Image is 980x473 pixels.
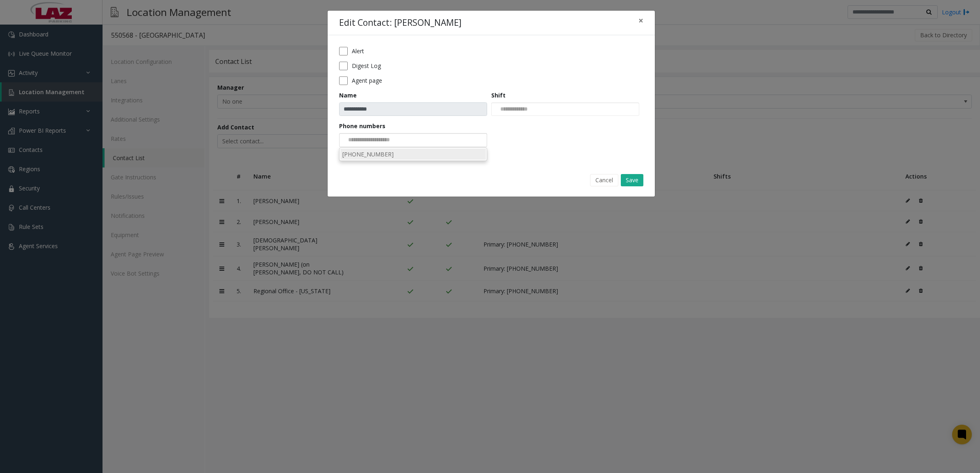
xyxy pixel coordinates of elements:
span: × [638,15,643,26]
label: Shift [491,91,506,100]
button: Cancel [590,174,618,186]
button: Save [621,174,643,186]
label: Name [339,91,357,100]
h4: Edit Contact: [PERSON_NAME] [339,16,461,29]
li: [PHONE_NUMBER] [340,149,486,160]
label: Agent page [352,76,382,85]
label: Phone numbers [339,122,385,130]
button: Close [633,11,649,31]
input: NO DATA FOUND [492,103,533,116]
label: Digest Log [352,61,381,70]
label: Alert [352,47,364,55]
